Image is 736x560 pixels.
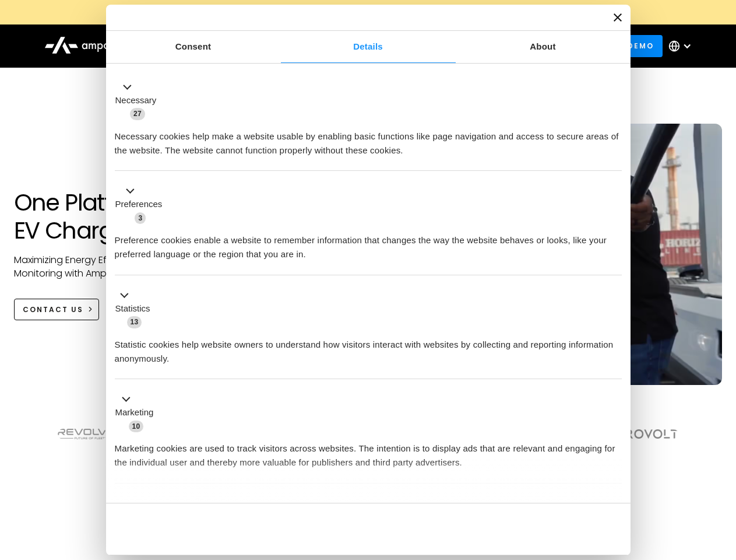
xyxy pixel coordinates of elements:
[115,121,622,157] div: Necessary cookies help make a website usable by enabling basic functions like page navigation and...
[454,512,621,546] button: Okay
[106,6,631,19] a: New Webinars: Register to Upcoming WebinarsREGISTER HERE
[115,406,154,419] label: Marketing
[130,108,145,120] span: 27
[115,329,622,366] div: Statistic cookies help website owners to understand how visitors interact with websites by collec...
[115,94,157,107] label: Necessary
[115,184,170,225] button: Preferences (3)
[281,31,456,63] a: Details
[115,393,161,433] button: Marketing (10)
[135,212,146,224] span: 3
[115,288,157,329] button: Statistics (13)
[192,498,203,510] span: 2
[115,225,622,261] div: Preference cookies enable a website to remember information that changes the way the website beha...
[115,302,150,316] label: Statistics
[115,433,622,470] div: Marketing cookies are used to track visitors across websites. The intention is to display ads tha...
[609,429,678,439] img: Aerovolt Logo
[23,304,83,315] div: CONTACT US
[456,31,631,63] a: About
[106,31,281,63] a: Consent
[14,299,100,320] a: CONTACT US
[614,13,622,22] button: Close banner
[14,254,235,280] p: Maximizing Energy Efficiency, Uptime, and 24/7 Monitoring with Ampcontrol Solutions
[14,188,235,244] h1: One Platform for EV Charging Hubs
[115,80,164,121] button: Necessary (27)
[115,198,163,211] label: Preferences
[129,421,144,432] span: 10
[115,496,210,511] button: Unclassified (2)
[127,316,142,328] span: 13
